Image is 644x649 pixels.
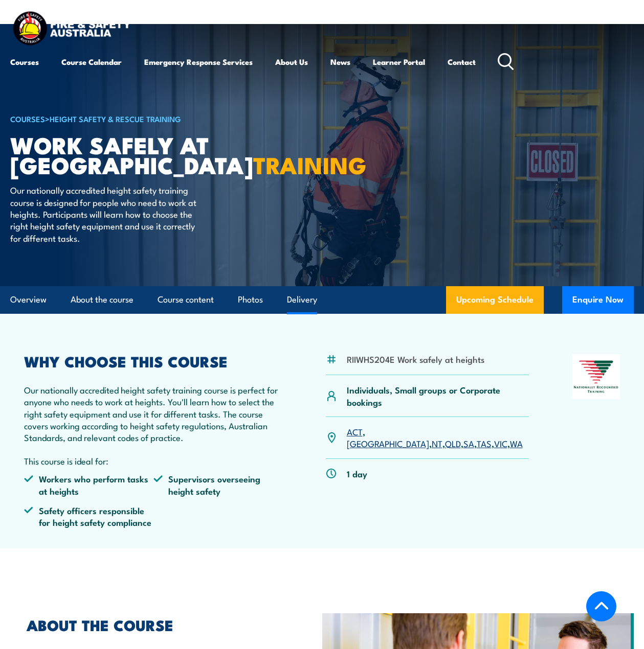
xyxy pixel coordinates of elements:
[10,184,197,244] p: Our nationally accredited height safety training course is designed for people who need to work a...
[10,113,45,124] a: COURSES
[158,286,214,313] a: Course content
[445,437,461,449] a: QLD
[61,50,122,74] a: Course Calendar
[347,384,529,408] p: Individuals, Small groups or Corporate bookings
[287,286,317,313] a: Delivery
[432,437,442,449] a: NT
[347,468,367,479] p: 1 day
[71,286,134,313] a: About the course
[347,426,529,450] p: , , , , , , ,
[50,113,181,124] a: Height Safety & Rescue Training
[10,134,263,174] h1: Work Safely at [GEOGRAPHIC_DATA]
[463,437,474,449] a: SA
[10,286,47,313] a: Overview
[238,286,263,313] a: Photos
[562,286,634,314] button: Enquire Now
[24,354,282,367] h2: WHY CHOOSE THIS COURSE
[330,50,350,74] a: News
[347,353,484,365] li: RIIWHS204E Work safely at heights
[24,473,153,497] li: Workers who perform tasks at heights
[494,437,507,449] a: VIC
[347,437,429,449] a: [GEOGRAPHIC_DATA]
[347,425,363,437] a: ACT
[153,473,283,497] li: Supervisors overseeing height safety
[27,618,307,631] h2: ABOUT THE COURSE
[144,50,253,74] a: Emergency Response Services
[24,455,282,467] p: This course is ideal for:
[24,384,282,444] p: Our nationally accredited height safety training course is perfect for anyone who needs to work a...
[10,112,263,125] h6: >
[510,437,523,449] a: WA
[572,354,620,399] img: Nationally Recognised Training logo.
[448,50,476,74] a: Contact
[446,286,544,314] a: Upcoming Schedule
[477,437,492,449] a: TAS
[373,50,425,74] a: Learner Portal
[10,50,39,74] a: Courses
[24,504,153,528] li: Safety officers responsible for height safety compliance
[253,147,367,182] strong: TRAINING
[275,50,308,74] a: About Us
